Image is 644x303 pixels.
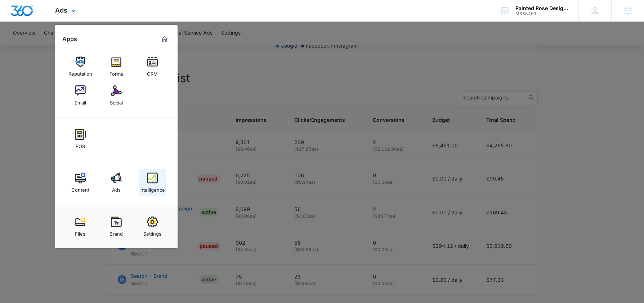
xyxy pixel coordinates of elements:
[139,169,166,196] a: Intelligence
[159,34,170,45] a: Marketing 360® Dashboard
[103,82,130,109] a: Social
[143,227,161,237] div: Settings
[109,227,123,237] div: Brand
[103,213,130,240] a: Brand
[110,96,123,106] div: Social
[68,67,92,77] div: Reputation
[112,183,121,193] div: Ads
[67,125,94,153] a: POS
[103,53,130,80] a: Forms
[515,11,568,16] div: account id
[515,5,568,11] div: account name
[109,67,123,77] div: Forms
[147,67,158,77] div: CRM
[103,169,130,196] a: Ads
[139,183,165,193] div: Intelligence
[75,227,85,237] div: Files
[62,36,77,43] h2: Apps
[139,213,166,240] a: Settings
[67,169,94,196] a: Content
[76,140,85,149] div: POS
[67,53,94,80] a: Reputation
[67,82,94,109] a: Email
[75,96,86,106] div: Email
[71,183,89,193] div: Content
[67,213,94,240] a: Files
[55,6,67,14] span: Ads
[139,53,166,80] a: CRM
